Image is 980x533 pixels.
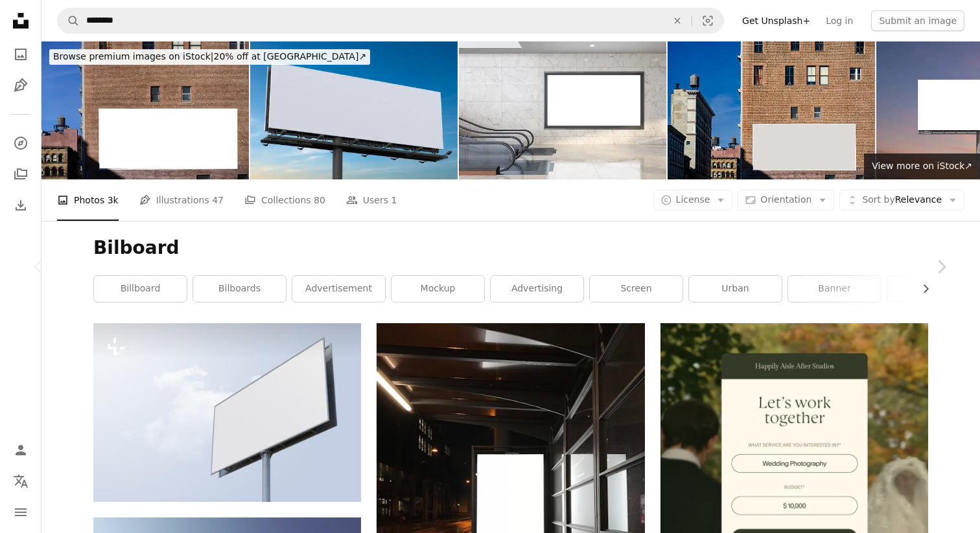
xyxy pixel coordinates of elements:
button: Visual search [692,8,723,33]
button: Language [8,468,34,494]
a: Download History [8,192,34,218]
a: Illustrations [8,73,34,98]
a: Browse premium images on iStock|20% off at [GEOGRAPHIC_DATA]↗ [41,41,378,73]
span: 1 [391,193,397,207]
a: Photos [8,41,34,67]
button: Submit an image [871,10,964,31]
a: a large white billboard sitting on top of a metal pole [93,406,361,418]
img: Outdoor billboard mockup on blue sky background [250,41,458,179]
button: Menu [8,499,34,525]
img: Blank Urban Billboard on Brick Wall in New York City Downtown Area [668,41,875,179]
button: License [653,190,733,210]
span: View more on iStock ↗ [872,161,972,171]
a: Users 1 [346,179,397,221]
span: 80 [314,193,325,207]
img: Blank Billboard In Subway Station [459,41,666,179]
a: Next [902,205,980,329]
span: License [676,194,710,205]
a: Collections [8,161,34,187]
img: Blank Urban Billboard on Brick Wall in New York City Downtown Area [41,41,249,179]
a: Explore [8,130,34,156]
a: Illustrations 47 [139,179,224,221]
span: Browse premium images on iStock | [53,51,213,62]
span: 47 [212,193,224,207]
span: Orientation [760,194,811,205]
span: Relevance [862,194,942,207]
img: a large white billboard sitting on top of a metal pole [93,323,361,501]
a: Get Unsplash+ [734,10,818,31]
a: mock [887,276,980,302]
form: Find visuals sitewide [57,8,724,34]
span: Sort by [862,194,894,205]
button: Sort byRelevance [839,190,964,210]
a: advertising [491,276,583,302]
button: Orientation [738,190,834,210]
a: urban [689,276,782,302]
a: bilboards [193,276,286,302]
h1: Bilboard [93,236,928,260]
a: mockup [391,276,484,302]
a: View more on iStock↗ [864,153,980,179]
a: Collections 80 [244,179,325,221]
a: Log in / Sign up [8,437,34,463]
button: Search Unsplash [58,8,80,33]
a: advertisement [292,276,385,302]
a: Log in [818,10,861,31]
a: screen [590,276,682,302]
button: Clear [663,8,692,33]
a: a wooden bench sitting next to a white board [377,495,644,507]
span: 20% off at [GEOGRAPHIC_DATA] ↗ [53,51,366,62]
a: banner [788,276,881,302]
a: billboard [94,276,187,302]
